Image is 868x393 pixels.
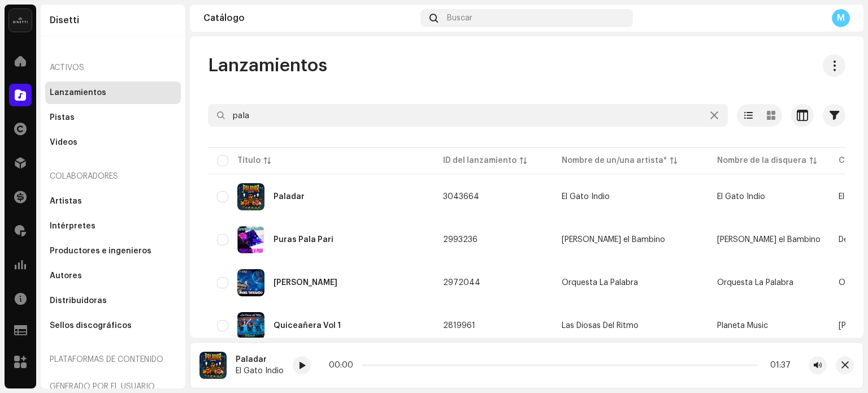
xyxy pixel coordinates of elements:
div: ID del lanzamiento [443,155,517,166]
div: Videos [50,138,77,147]
div: Distribuidoras [50,296,107,305]
span: Planeta Music [717,322,768,330]
div: Catálogo [203,14,416,23]
div: Las Diosas Del Ritmo [562,322,639,330]
span: Orquesta La Palabra [562,279,699,287]
div: [PERSON_NAME] el Bambino [562,236,665,244]
span: Lanzamientos [208,54,327,77]
span: El Gato Indio [562,193,699,201]
span: Orquesta La Palabra [717,279,793,287]
re-m-nav-item: Sellos discográficos [45,314,181,337]
div: Lanzamientos [50,88,106,97]
div: Orquesta La Palabra [562,279,638,287]
div: Intérpretes [50,222,96,231]
img: 416197ef-3ea1-4162-8a12-c1689258d009 [237,226,264,253]
re-m-nav-item: Pistas [45,106,181,129]
div: Título [237,155,261,166]
re-a-nav-header: Activos [45,54,181,81]
re-m-nav-item: Productores e ingenieros [45,240,181,262]
re-m-nav-item: Videos [45,131,181,154]
div: 00:00 [329,361,358,370]
div: Productores e ingenieros [50,247,151,256]
span: Buscar [447,14,472,23]
div: Nombre de la disquera [717,155,806,166]
div: 01:37 [762,361,791,370]
span: Tarantino el Bambino [562,236,699,244]
re-m-nav-item: Intérpretes [45,215,181,237]
div: Artistas [50,197,82,206]
re-m-nav-item: Distribuidoras [45,290,181,312]
div: Paladar [236,355,284,364]
div: El Gato Indio [236,366,284,375]
img: 4c3312f1-a205-48bf-a2fa-a81d1f06b20f [199,352,227,379]
div: Paladar [274,193,305,201]
div: Autores [50,271,82,280]
re-a-nav-header: Colaboradores [45,163,181,190]
span: Tarantino el Bambino [717,236,821,244]
span: 3043664 [443,193,479,201]
input: Buscar [208,104,728,127]
span: Las Diosas Del Ritmo [562,322,699,330]
re-m-nav-item: Autores [45,265,181,287]
span: 2819961 [443,322,475,330]
div: Quiceañera Vol 1 [274,322,341,330]
img: 17bc2b60-02b8-47b7-a3bf-d830c5002d77 [237,269,264,296]
div: Puras Pala Pari [274,236,333,244]
span: 2972044 [443,279,480,287]
span: 2993236 [443,236,478,244]
img: 4c3312f1-a205-48bf-a2fa-a81d1f06b20f [237,183,264,210]
span: El Gato Indio [717,193,765,201]
re-m-nav-item: Lanzamientos [45,81,181,104]
div: Pistas [50,113,75,122]
img: 738f4481-dafa-46f4-aa55-98517cae09c3 [237,312,264,339]
div: M [832,9,850,27]
img: 02a7c2d3-3c89-4098-b12f-2ff2945c95ee [9,9,32,32]
div: Ángel Desolado [274,279,337,287]
div: El Gato Indio [562,193,610,201]
re-m-nav-item: Artistas [45,190,181,213]
div: Sellos discográficos [50,321,132,330]
div: Nombre de un/una artista* [562,155,667,166]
